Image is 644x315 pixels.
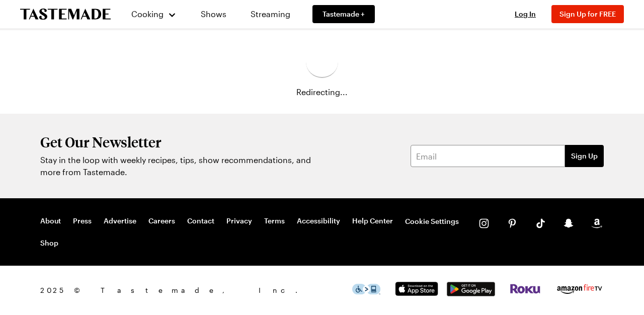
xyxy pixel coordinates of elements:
[312,5,375,23] a: Tastemade +
[565,145,604,167] button: Sign Up
[505,9,545,19] button: Log In
[131,2,177,26] button: Cooking
[131,9,164,19] span: Cooking
[352,286,380,296] a: This icon serves as a link to download the Level Access assistive technology app for individuals ...
[555,288,604,297] a: Amazon Fire TV
[447,288,495,298] a: Google Play
[40,239,58,248] a: Shop
[40,285,352,296] span: 2025 © Tastemade, Inc.
[555,282,604,296] img: Amazon Fire TV
[405,216,459,226] button: Cookie Settings
[509,286,541,295] a: Roku
[20,9,111,20] a: To Tastemade Home Page
[296,86,348,98] span: Redirecting...
[352,216,393,226] a: Help Center
[148,216,175,226] a: Careers
[392,282,441,296] img: App Store
[187,216,214,226] a: Contact
[352,284,380,294] img: This icon serves as a link to download the Level Access assistive technology app for individuals ...
[40,134,317,150] h2: Get Our Newsletter
[40,216,459,248] nav: Footer
[392,288,441,297] a: App Store
[323,9,365,19] span: Tastemade +
[226,216,252,226] a: Privacy
[559,10,616,18] span: Sign Up for FREE
[264,216,285,226] a: Terms
[571,151,598,161] span: Sign Up
[297,216,340,226] a: Accessibility
[104,216,136,226] a: Advertise
[447,282,495,296] img: Google Play
[515,10,536,18] span: Log In
[40,216,61,226] a: About
[509,284,541,294] img: Roku
[551,5,624,23] button: Sign Up for FREE
[40,154,317,178] p: Stay in the loop with weekly recipes, tips, show recommendations, and more from Tastemade.
[411,145,565,167] input: Email
[73,216,92,226] a: Press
